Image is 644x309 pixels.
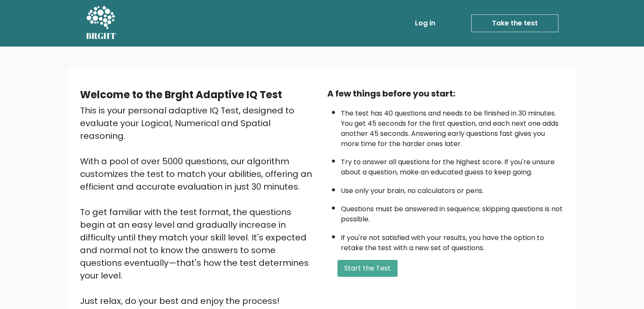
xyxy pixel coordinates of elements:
button: Start the Test [337,260,398,277]
a: BRGHT [86,3,116,43]
li: Use only your brain, no calculators or pens. [341,182,564,196]
li: Try to answer all questions for the highest score. If you're unsure about a question, make an edu... [341,153,564,177]
div: This is your personal adaptive IQ Test, designed to evaluate your Logical, Numerical and Spatial ... [80,104,317,307]
b: Welcome to the Brght Adaptive IQ Test [80,88,282,102]
li: Questions must be answered in sequence; skipping questions is not possible. [341,200,564,224]
h5: BRGHT [86,31,116,41]
li: If you're not satisfied with your results, you have the option to retake the test with a new set ... [341,229,564,253]
a: Take the test [471,14,558,32]
a: Log in [412,15,439,32]
div: A few things before you start: [327,87,564,100]
li: The test has 40 questions and needs to be finished in 30 minutes. You get 45 seconds for the firs... [341,104,564,149]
